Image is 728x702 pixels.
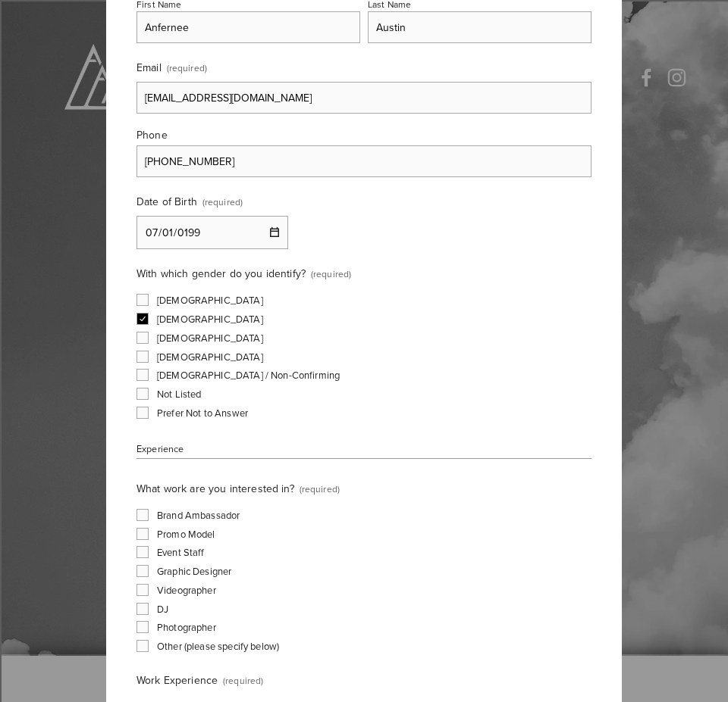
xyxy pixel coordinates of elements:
[6,6,317,20] div: Home
[223,669,264,691] span: (required)
[6,104,722,117] div: Sign out
[6,20,140,36] input: Search outlines
[136,546,149,558] input: Event Staff
[157,583,216,597] span: Videographer
[6,49,722,63] div: Sort New > Old
[136,127,168,142] span: Phone
[136,441,591,455] div: Experience
[157,564,231,578] span: Graphic Designer
[157,331,263,345] span: [DEMOGRAPHIC_DATA]
[136,621,149,633] input: Photographer
[157,350,263,363] span: [DEMOGRAPHIC_DATA]
[136,640,149,652] input: Other (please specify below)
[157,406,248,420] span: Prefer Not to Answer
[157,508,240,522] span: Brand Ambassador
[157,387,202,401] span: Not Listed
[202,191,243,213] span: (required)
[136,481,294,496] span: What work are you interested in?
[6,63,722,76] div: Move To ...
[136,60,162,75] span: Email
[136,332,149,344] input: [DEMOGRAPHIC_DATA]
[6,76,722,90] div: Delete
[136,407,149,419] input: Prefer Not to Answer
[157,527,215,541] span: Promo Model
[136,194,197,209] span: Date of Birth
[167,57,208,79] span: (required)
[136,351,149,363] input: [DEMOGRAPHIC_DATA]
[136,528,149,540] input: Promo Model
[157,368,340,382] span: [DEMOGRAPHIC_DATA] / Non-Confirming
[157,620,216,634] span: Photographer
[157,602,168,616] span: DJ
[6,36,722,49] div: Sort A > Z
[136,266,306,281] span: With which gender do you identify?
[136,509,149,521] input: Brand Ambassador
[136,294,149,306] input: [DEMOGRAPHIC_DATA]
[136,603,149,615] input: DJ
[311,263,352,285] span: (required)
[136,313,149,325] input: [DEMOGRAPHIC_DATA]
[136,565,149,577] input: Graphic Designer
[136,672,218,688] span: Work Experience
[157,639,279,653] span: Other (please specify below)
[136,388,149,400] input: Not Listed
[157,545,205,559] span: Event Staff
[136,584,149,596] input: Videographer
[157,293,263,307] span: [DEMOGRAPHIC_DATA]
[136,369,149,381] input: [DEMOGRAPHIC_DATA] / Non-Confirming
[157,312,263,326] span: [DEMOGRAPHIC_DATA]
[300,478,340,500] span: (required)
[6,90,722,104] div: Options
